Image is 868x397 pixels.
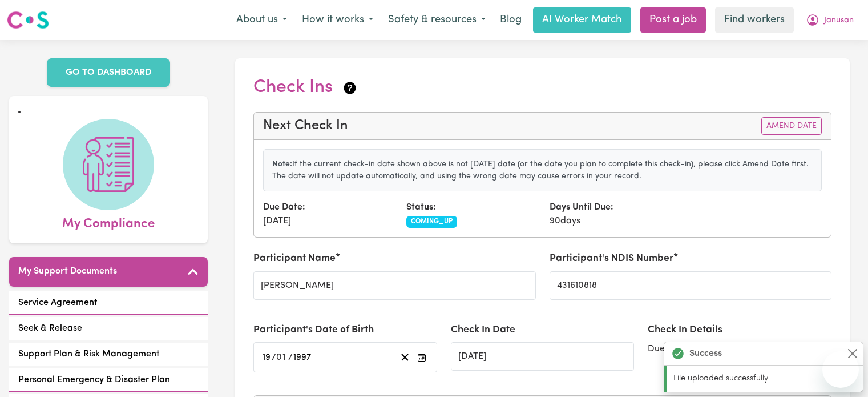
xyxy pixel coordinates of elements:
[276,353,282,362] span: 0
[9,343,208,366] a: Support Plan & Risk Management
[263,203,305,212] strong: Due Date:
[18,322,82,335] span: Seek & Release
[9,257,208,287] button: My Support Documents
[47,58,170,87] a: GO TO DASHBOARD
[9,291,208,315] a: Service Agreement
[550,203,613,212] strong: Days Until Due:
[293,350,312,365] input: ----
[824,14,854,27] span: Janusan
[846,347,859,360] button: Close
[277,350,288,365] input: --
[229,8,294,32] button: About us
[18,119,199,234] a: My Compliance
[715,7,794,33] a: Find workers
[18,296,97,310] span: Service Agreement
[406,216,457,227] span: COMING_UP
[9,368,208,392] a: Personal Emergency & Disaster Plan
[7,10,49,30] img: Careseekers logo
[761,117,822,135] button: Amend Date
[640,7,706,33] a: Post a job
[9,317,208,340] a: Seek & Release
[543,200,686,228] div: 90 days
[253,323,374,338] label: Participant's Date of Birth
[381,8,493,32] button: Safety & resources
[288,352,293,363] span: /
[18,373,170,387] span: Personal Emergency & Disaster Plan
[648,323,722,338] label: Check In Details
[7,7,49,33] a: Careseekers logo
[18,347,159,361] span: Support Plan & Risk Management
[689,347,722,360] strong: Success
[648,342,831,356] div: Due: [DATE]
[493,7,528,33] a: Blog
[673,372,856,385] p: File uploaded successfully
[256,200,399,228] div: [DATE]
[822,351,859,388] iframe: Button to launch messaging window
[262,350,272,365] input: --
[294,8,381,32] button: How it works
[272,158,813,182] p: If the current check-in date shown above is not [DATE] date (or the date you plan to complete thi...
[62,210,155,234] span: My Compliance
[272,352,276,363] span: /
[533,7,631,33] a: AI Worker Match
[263,118,348,134] h4: Next Check In
[272,160,292,169] strong: Note:
[550,251,673,266] label: Participant's NDIS Number
[798,8,861,32] button: My Account
[18,266,117,277] h5: My Support Documents
[451,323,515,338] label: Check In Date
[406,203,436,212] strong: Status:
[253,77,358,98] h2: Check Ins
[253,251,336,266] label: Participant Name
